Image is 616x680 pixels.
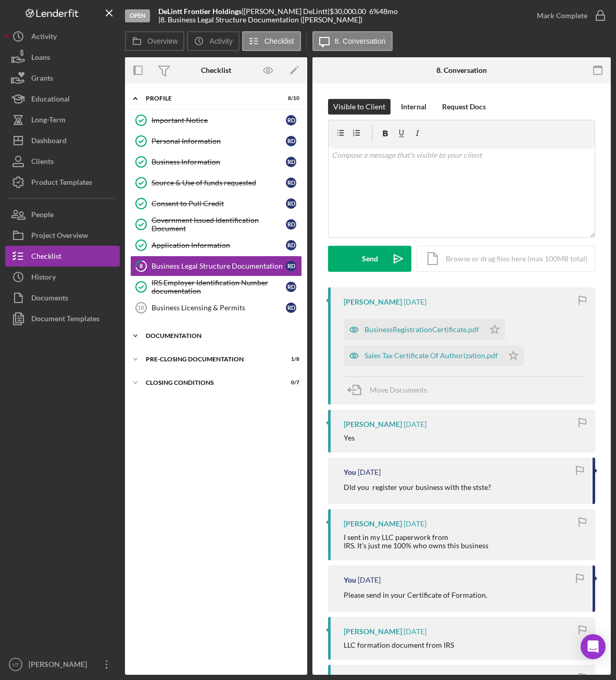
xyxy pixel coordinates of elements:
[330,7,369,16] div: $30,000.00
[31,204,54,228] div: People
[152,158,286,166] div: Business Information
[5,130,120,151] button: Dashboard
[5,151,120,172] button: Clients
[31,26,57,49] div: Activity
[442,99,486,115] div: Request Docs
[404,420,426,429] time: 2025-08-07 21:08
[401,99,426,115] div: Internal
[526,5,611,26] button: Mark Complete
[369,7,379,16] div: 6 %
[31,109,66,133] div: Long-Term
[31,308,99,332] div: Document Templates
[5,225,120,246] a: Project Overview
[286,282,296,292] div: R D
[244,7,330,16] div: [PERSON_NAME] DeLintt |
[344,377,437,403] button: Move Documents
[152,279,286,295] div: IRS Employer Identification Number documentation
[344,589,487,601] p: Please send in your Certificate of Formation.
[31,68,53,91] div: Grants
[130,276,302,297] a: IRS Employer Identification Number documentationRD
[312,31,393,51] button: 8. Conversation
[286,157,296,167] div: R D
[328,99,391,115] button: Visible to Client
[152,116,286,124] div: Important Notice
[152,241,286,249] div: Application Information
[158,7,242,16] b: DeLintt Frontier Holdings
[537,5,587,26] div: Mark Complete
[344,434,355,442] div: Yes
[286,219,296,230] div: R D
[379,7,398,16] div: 48 mo
[31,267,56,290] div: History
[130,131,302,152] a: Personal InformationRD
[137,305,144,311] tspan: 10
[344,520,402,528] div: [PERSON_NAME]
[152,304,286,312] div: Business Licensing & Permits
[404,298,426,306] time: 2025-08-08 15:07
[158,7,244,16] div: |
[333,99,385,115] div: Visible to Client
[344,627,402,636] div: [PERSON_NAME]
[146,380,273,386] div: Closing Conditions
[344,576,356,584] div: You
[437,99,491,115] button: Request Docs
[344,345,524,366] button: Sales Tax Certificate Of Authorization.pdf
[152,216,286,233] div: Government Issued Identification Document
[130,214,302,235] a: Government Issued Identification DocumentRD
[344,641,454,649] div: LLC formation document from IRS
[328,246,411,272] button: Send
[286,198,296,209] div: R D
[344,319,505,340] button: BusinessRegistrationCertificate.pdf
[187,31,239,51] button: Activity
[130,297,302,318] a: 10Business Licensing & PermitsRD
[242,31,301,51] button: Checklist
[281,356,299,362] div: 1 / 8
[358,468,381,476] time: 2025-08-07 20:56
[146,333,294,339] div: Documentation
[404,627,426,636] time: 2025-08-05 23:21
[281,380,299,386] div: 0 / 7
[125,31,184,51] button: Overview
[5,267,120,287] button: History
[370,385,427,394] span: Move Documents
[396,99,432,115] button: Internal
[5,308,120,329] button: Document Templates
[31,130,67,154] div: Dashboard
[26,654,94,677] div: [PERSON_NAME]
[344,482,491,493] p: DId you register your business with the stste?
[358,576,381,584] time: 2025-08-07 18:02
[5,287,120,308] a: Documents
[5,26,120,47] button: Activity
[31,172,92,195] div: Product Templates
[31,151,54,174] div: Clients
[209,37,232,45] label: Activity
[344,533,488,550] div: I sent in my LLC paperwork from IRS. It’s just me 100% who owns this business
[286,261,296,271] div: R D
[362,246,378,272] div: Send
[31,89,70,112] div: Educational
[31,47,50,70] div: Loans
[5,89,120,109] a: Educational
[158,16,362,24] div: | 8. Business Legal Structure Documentation ([PERSON_NAME])
[5,68,120,89] button: Grants
[147,37,178,45] label: Overview
[286,240,296,250] div: R D
[286,303,296,313] div: R D
[286,136,296,146] div: R D
[146,356,273,362] div: Pre-Closing Documentation
[31,287,68,311] div: Documents
[5,654,120,675] button: VT[PERSON_NAME]
[5,204,120,225] button: People
[5,109,120,130] button: Long-Term
[5,246,120,267] button: Checklist
[201,66,231,74] div: Checklist
[5,47,120,68] a: Loans
[364,325,479,334] div: BusinessRegistrationCertificate.pdf
[404,520,426,528] time: 2025-08-07 18:43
